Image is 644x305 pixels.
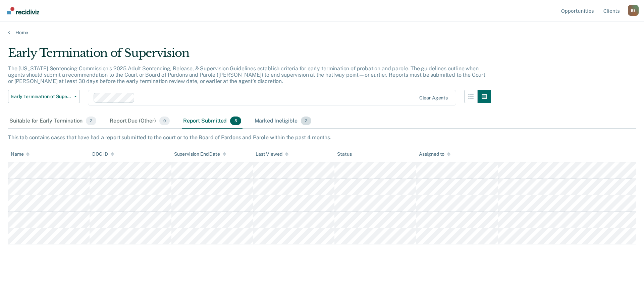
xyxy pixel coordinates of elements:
[108,114,171,129] div: Report Due (Other)0
[8,29,636,35] a: Home
[11,151,30,157] div: Name
[230,117,241,125] span: 5
[8,114,98,129] div: Suitable for Early Termination2
[337,151,352,157] div: Status
[86,117,96,125] span: 2
[159,117,170,125] span: 0
[419,151,450,157] div: Assigned to
[92,151,114,157] div: DOC ID
[628,5,639,16] div: B S
[253,114,313,129] div: Marked Ineligible2
[256,151,288,157] div: Last Viewed
[11,94,71,99] span: Early Termination of Supervision
[182,114,243,129] div: Report Submitted5
[8,134,636,141] div: This tab contains cases that have had a report submitted to the court or to the Board of Pardons ...
[8,90,80,103] button: Early Termination of Supervision
[174,151,226,157] div: Supervision End Date
[8,46,491,65] div: Early Termination of Supervision
[419,95,448,101] div: Clear agents
[8,65,485,84] p: The [US_STATE] Sentencing Commission’s 2025 Adult Sentencing, Release, & Supervision Guidelines e...
[301,117,311,125] span: 2
[628,5,639,16] button: Profile dropdown button
[7,7,39,14] img: Recidiviz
